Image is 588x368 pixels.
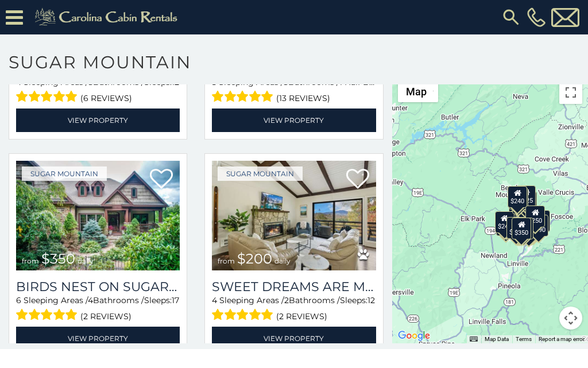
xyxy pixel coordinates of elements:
[276,91,330,106] span: (13 reviews)
[212,295,217,305] span: 4
[218,257,235,265] span: from
[395,328,433,343] a: Open this area in Google Maps (opens a new window)
[274,257,291,265] span: daily
[398,81,438,102] button: Change map style
[276,309,327,324] span: (2 reviews)
[88,295,93,305] span: 4
[16,109,180,132] a: View Property
[526,205,546,227] div: $250
[508,185,527,207] div: $240
[22,166,107,181] a: Sugar Mountain
[16,161,180,270] a: Birds Nest On Sugar Mountain from $350 daily
[501,7,521,28] img: search-regular.svg
[506,217,526,239] div: $375
[516,185,536,207] div: $225
[16,76,180,106] div: Sleeping Areas / Bathrooms / Sleeps:
[212,109,376,132] a: View Property
[395,328,433,343] img: Google
[212,161,376,270] img: Sweet Dreams Are Made Of Skis
[150,168,173,192] a: Add to favorites
[485,335,509,343] button: Map Data
[559,81,582,104] button: Toggle fullscreen view
[16,279,180,295] a: Birds Nest On Sugar Mountain
[212,279,376,295] a: Sweet Dreams Are Made Of Skis
[559,307,582,330] button: Map camera controls
[470,335,478,343] button: Keyboard shortcuts
[524,7,548,27] a: [PHONE_NUMBER]
[16,295,21,305] span: 6
[29,6,187,29] img: Khaki-logo.png
[80,91,132,106] span: (6 reviews)
[78,257,94,265] span: daily
[80,309,131,324] span: (2 reviews)
[212,76,376,106] div: Sleeping Areas / Bathrooms / Sleeps:
[513,192,532,214] div: $350
[406,86,427,98] span: Map
[16,327,180,350] a: View Property
[367,295,375,305] span: 12
[284,295,289,305] span: 2
[346,168,369,192] a: Add to favorites
[512,218,532,239] div: $350
[212,295,376,324] div: Sleeping Areas / Bathrooms / Sleeps:
[41,250,75,267] span: $350
[212,161,376,270] a: Sweet Dreams Are Made Of Skis from $200 daily
[237,250,272,267] span: $200
[212,327,376,350] a: View Property
[218,166,303,181] a: Sugar Mountain
[172,295,179,305] span: 17
[539,336,585,342] a: Report a map error
[16,161,180,270] img: Birds Nest On Sugar Mountain
[509,188,528,210] div: $170
[16,295,180,324] div: Sleeping Areas / Bathrooms / Sleeps:
[22,257,39,265] span: from
[516,336,532,342] a: Terms
[519,218,539,240] div: $500
[529,215,548,237] div: $190
[495,211,514,233] div: $240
